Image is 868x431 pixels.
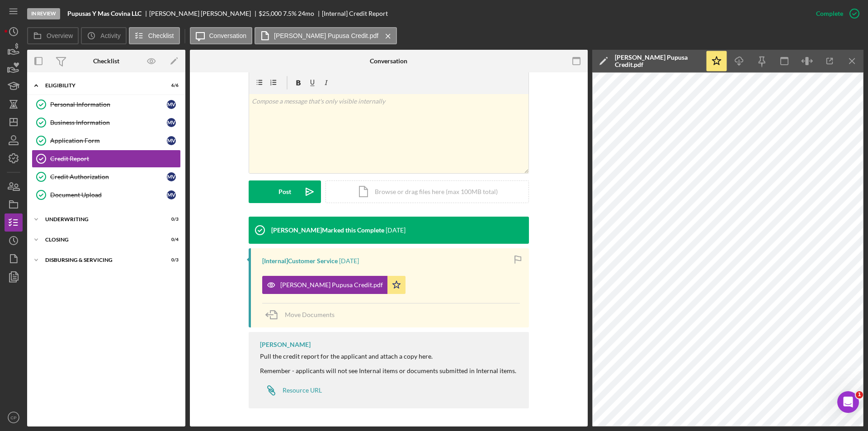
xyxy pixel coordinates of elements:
div: Personal Information [50,101,167,108]
a: Application FormMV [32,132,181,150]
div: Closing [45,237,156,242]
div: [Internal] Credit Report [322,10,388,17]
div: M V [167,100,176,109]
button: Checklist [129,27,180,44]
div: 0 / 3 [162,257,179,263]
div: M V [167,118,176,127]
div: [Internal] Customer Service [262,257,338,265]
div: Disbursing & Servicing [45,257,156,263]
div: 0 / 3 [162,217,179,222]
div: Document Upload [50,191,167,199]
button: Activity [81,27,126,44]
iframe: Intercom live chat [837,391,859,413]
div: Pull the credit report for the applicant and attach a copy here. Remember - applicants will not s... [260,353,516,374]
div: Checklist [93,57,119,65]
div: 0 / 4 [162,237,179,242]
div: [PERSON_NAME] [260,341,311,348]
div: Resource URL [283,387,322,394]
b: Pupusas Y Mas Covina LLC [67,10,142,17]
div: 6 / 6 [162,83,179,88]
button: Complete [807,5,863,23]
time: 2025-08-25 21:23 [339,257,359,265]
div: [PERSON_NAME] Pupusa Credit.pdf [615,54,701,68]
a: Document UploadMV [32,186,181,204]
div: In Review [27,8,60,19]
span: $25,000 [259,9,282,17]
div: Conversation [370,57,407,65]
div: Complete [816,5,843,23]
button: Post [249,180,321,203]
div: 24 mo [298,10,314,17]
span: Move Documents [285,311,335,318]
button: Move Documents [262,303,344,326]
div: Business Information [50,119,167,126]
label: Conversation [209,32,247,39]
button: [PERSON_NAME] Pupusa Credit.pdf [262,276,406,294]
div: Credit Report [50,155,180,162]
div: 7.5 % [283,10,297,17]
label: Checklist [148,32,174,39]
a: Credit AuthorizationMV [32,168,181,186]
div: [PERSON_NAME] [PERSON_NAME] [149,10,259,17]
div: [PERSON_NAME] Pupusa Credit.pdf [280,281,383,289]
a: Business InformationMV [32,114,181,132]
a: Credit Report [32,150,181,168]
button: CP [5,408,23,426]
div: Underwriting [45,217,156,222]
div: M V [167,172,176,181]
div: Eligibility [45,83,156,88]
div: Application Form [50,137,167,144]
div: Credit Authorization [50,173,167,180]
label: [PERSON_NAME] Pupusa Credit.pdf [274,32,378,39]
label: Overview [47,32,73,39]
div: M V [167,136,176,145]
div: Post [278,180,291,203]
a: Resource URL [260,381,322,399]
text: CP [10,415,16,420]
a: Personal InformationMV [32,95,181,114]
div: M V [167,190,176,199]
button: [PERSON_NAME] Pupusa Credit.pdf [255,27,397,44]
button: Conversation [190,27,253,44]
div: [PERSON_NAME] Marked this Complete [271,227,384,234]
label: Activity [100,32,120,39]
button: Overview [27,27,79,44]
time: 2025-09-02 21:16 [386,227,406,234]
span: 1 [856,391,863,398]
